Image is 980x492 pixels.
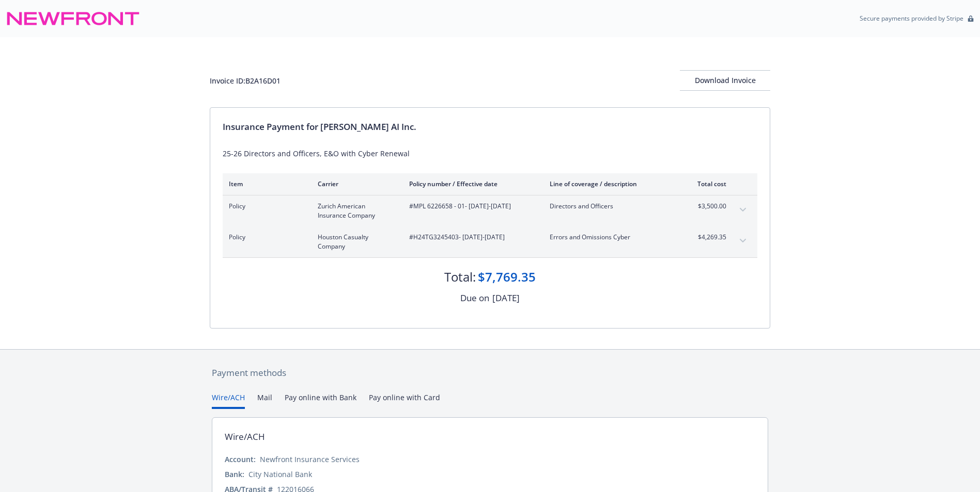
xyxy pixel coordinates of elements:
[680,70,770,91] button: Download Invoice
[318,233,393,251] span: Houston Casualty Company
[478,268,536,286] div: $7,769.35
[318,179,393,188] div: Carrier
[223,120,757,134] div: Insurance Payment for [PERSON_NAME] AI Inc.
[735,202,751,218] button: expand content
[223,195,757,226] div: PolicyZurich American Insurance Company#MPL 6226658 - 01- [DATE]-[DATE]Directors and Officers$3,5...
[688,202,726,211] span: $3,500.00
[409,233,533,242] span: #H24TG3245403 - [DATE]-[DATE]
[550,179,671,188] div: Line of coverage / description
[460,291,489,305] div: Due on
[680,71,770,90] div: Download Invoice
[225,454,256,465] div: Account:
[225,469,244,480] div: Bank:
[257,392,272,409] button: Mail
[735,233,751,249] button: expand content
[229,233,301,242] span: Policy
[409,179,533,188] div: Policy number / Effective date
[688,179,726,188] div: Total cost
[860,14,963,23] p: Secure payments provided by Stripe
[369,392,440,409] button: Pay online with Card
[550,233,671,242] span: Errors and Omissions Cyber
[229,202,301,211] span: Policy
[409,202,533,211] span: #MPL 6226658 - 01 - [DATE]-[DATE]
[550,202,671,211] span: Directors and Officers
[225,430,265,444] div: Wire/ACH
[688,233,726,242] span: $4,269.35
[318,202,393,220] span: Zurich American Insurance Company
[210,75,281,86] div: Invoice ID: B2A16D01
[260,454,360,465] div: Newfront Insurance Services
[223,226,757,257] div: PolicyHouston Casualty Company#H24TG3245403- [DATE]-[DATE]Errors and Omissions Cyber$4,269.35expa...
[212,366,768,380] div: Payment methods
[229,179,301,188] div: Item
[248,469,312,480] div: City National Bank
[492,291,520,305] div: [DATE]
[223,148,757,159] div: 25-26 Directors and Officers, E&O with Cyber Renewal
[285,392,356,409] button: Pay online with Bank
[212,392,245,409] button: Wire/ACH
[444,268,476,286] div: Total:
